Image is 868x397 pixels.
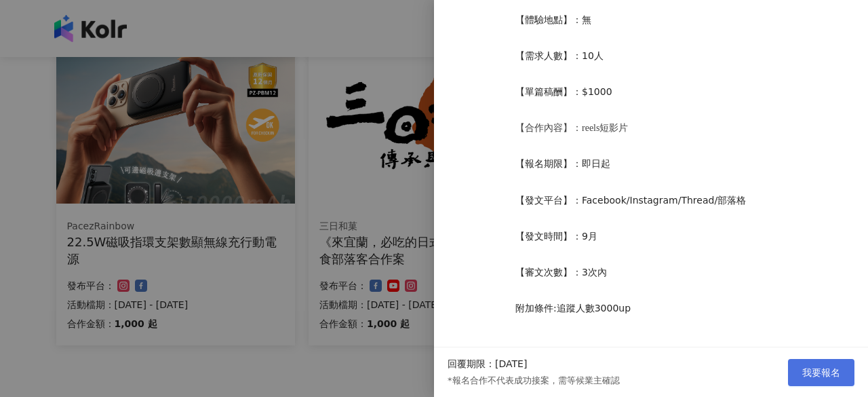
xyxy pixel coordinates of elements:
[515,50,848,63] p: 【需求人數】：10人
[448,375,620,387] p: *報名合作不代表成功接案，需等候業主確認
[448,358,527,371] p: 回覆期限：[DATE]
[788,359,854,386] button: 我要報名
[515,266,848,280] p: 【審文次數】：3次內
[515,230,848,244] p: 【發文時間】：9月
[515,123,628,133] span: 【合作內容】：reels短影片
[515,157,848,171] p: 【報名期限】：即日起
[515,86,848,99] p: 【單篇稿酬】：$1000
[515,194,848,208] p: 【發文平台】：Facebook/Instagram/Thread/部落格
[515,302,848,316] p: 附加條件:追蹤人數3000up
[515,14,848,27] p: 【體驗地點】：無
[802,367,840,378] span: 我要報名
